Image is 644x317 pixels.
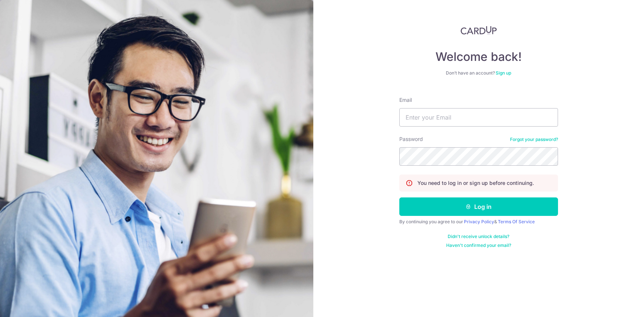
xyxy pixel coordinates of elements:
[464,219,494,224] a: Privacy Policy
[498,219,535,224] a: Terms Of Service
[496,70,511,76] a: Sign up
[448,234,509,240] a: Didn't receive unlock details?
[417,179,534,187] p: You need to log in or sign up before continuing.
[399,135,423,143] label: Password
[399,70,558,76] div: Don’t have an account?
[461,26,497,35] img: CardUp Logo
[399,96,412,104] label: Email
[399,108,558,127] input: Enter your Email
[399,219,558,225] div: By continuing you agree to our &
[446,242,511,248] a: Haven't confirmed your email?
[399,49,558,64] h4: Welcome back!
[399,197,558,216] button: Log in
[510,137,558,142] a: Forgot your password?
